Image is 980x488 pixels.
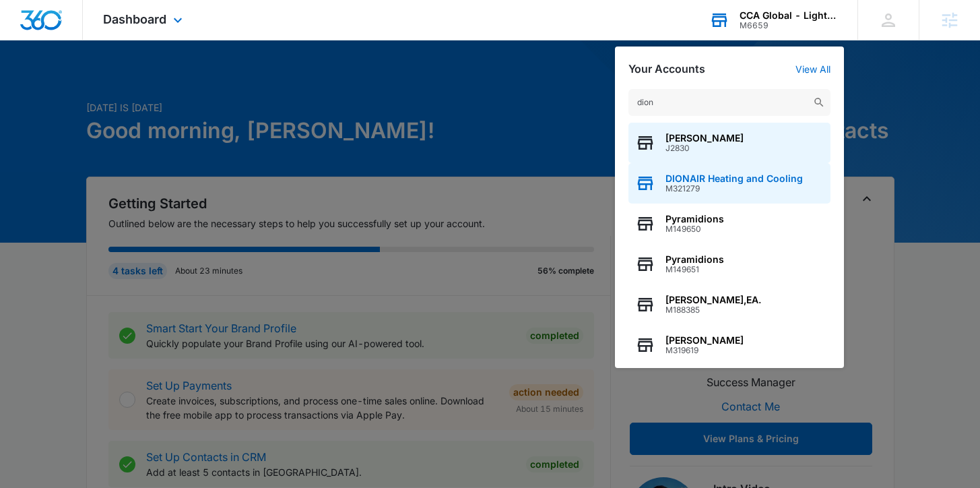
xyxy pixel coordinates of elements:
button: [PERSON_NAME],EA.M188385 [628,284,830,325]
input: Search Accounts [628,89,830,116]
div: account id [740,21,838,30]
button: PyramidionsM149651 [628,244,830,284]
button: [PERSON_NAME]M319619 [628,325,830,365]
h2: Your Accounts [628,63,705,75]
span: M321279 [665,184,803,193]
span: [PERSON_NAME],EA. [665,295,761,305]
button: DIONAIR Heating and CoolingM321279 [628,163,830,204]
button: [PERSON_NAME]J2830 [628,123,830,163]
span: M149651 [665,265,724,274]
span: M319619 [665,346,744,355]
span: [PERSON_NAME] [665,335,744,346]
span: [PERSON_NAME] [665,133,744,144]
span: DIONAIR Heating and Cooling [665,173,803,184]
div: account name [740,10,838,21]
span: M149650 [665,224,724,234]
span: M188385 [665,305,761,315]
span: Dashboard [103,12,166,26]
span: J2830 [665,144,744,153]
span: Pyramidions [665,214,724,224]
a: View All [795,63,830,75]
span: Pyramidions [665,254,724,265]
button: PyramidionsM149650 [628,204,830,244]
